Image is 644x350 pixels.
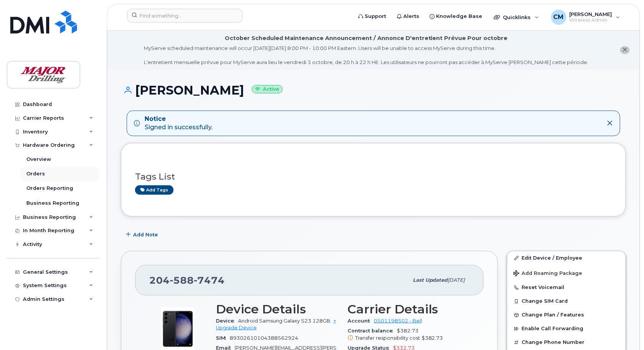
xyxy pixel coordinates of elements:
[133,231,158,238] span: Add Note
[413,277,448,283] span: Last updated
[514,270,583,278] span: Add Roaming Package
[145,115,213,132] div: Signed in successfully.
[216,335,230,341] span: SIM
[620,46,630,54] button: close notification
[507,322,626,336] button: Enable Call Forwarding
[225,34,508,42] div: October Scheduled Maintenance Announcement / Annonce D'entretient Prévue Pour octobre
[348,318,374,324] span: Account
[216,318,238,324] span: Device
[348,302,470,316] h3: Carrier Details
[355,335,420,341] span: Transfer responsibility cost
[348,328,397,334] span: Contract balance
[230,335,298,341] span: 89302610104388562924
[216,302,338,316] h3: Device Details
[135,185,174,195] a: Add tags
[522,326,584,332] span: Enable Call Forwarding
[194,275,225,286] span: 7474
[507,294,626,308] button: Change SIM Card
[170,275,194,286] span: 588
[507,336,626,349] button: Change Phone Number
[374,318,422,324] a: 0501198502 - Bell
[422,335,443,341] span: $382.73
[507,265,626,281] button: Add Roaming Package
[522,312,584,318] span: Change Plan / Features
[144,45,589,66] div: MyServe scheduled maintenance will occur [DATE][DATE] 8:00 PM - 10:00 PM Eastern. Users will be u...
[448,277,465,283] span: [DATE]
[507,308,626,322] button: Change Plan / Features
[145,115,213,124] strong: Notice
[149,275,225,286] span: 204
[507,281,626,294] button: Reset Voicemail
[348,328,470,342] span: $382.73
[121,83,626,97] h1: [PERSON_NAME]
[121,228,164,242] button: Add Note
[135,172,612,181] h3: Tags List
[507,251,626,265] a: Edit Device / Employee
[252,85,283,94] small: Active
[238,318,330,324] span: Android Samsung Galaxy S23 128GB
